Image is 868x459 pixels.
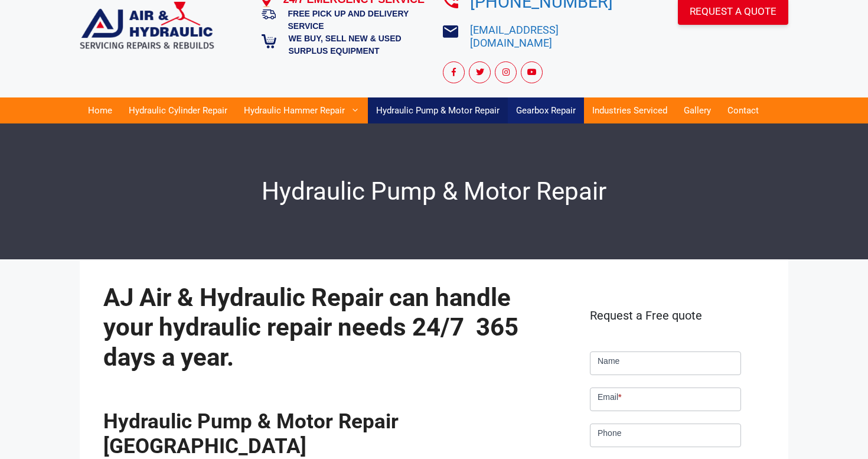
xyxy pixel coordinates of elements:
[590,307,741,324] h2: Request a Free quote
[676,97,719,123] a: Gallery
[508,97,584,123] a: Gearbox Repair
[288,8,426,32] h5: FREE PICK UP AND DELIVERY SERVICE
[80,97,120,123] a: Home
[80,177,788,206] h1: Hydraulic Pump & Motor Repair
[289,32,426,57] h5: WE BUY, SELL NEW & USED SURPLUS EQUIPMENT
[584,97,676,123] a: Industries Serviced
[120,97,236,123] a: Hydraulic Cylinder Repair
[470,24,559,49] a: [EMAIL_ADDRESS][DOMAIN_NAME]
[236,97,368,123] a: Hydraulic Hammer Repair
[719,97,767,123] a: Contact
[103,283,518,372] strong: AJ Air & Hydraulic Repair can handle your hydraulic repair needs 24/7 365 days a year.
[368,97,508,123] a: Hydraulic Pump & Motor Repair
[103,409,399,458] strong: Hydraulic Pump & Motor Repair [GEOGRAPHIC_DATA]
